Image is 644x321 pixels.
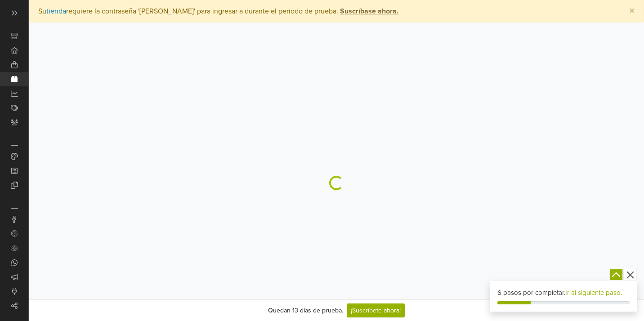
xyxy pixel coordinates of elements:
a: Suscríbase ahora. [338,7,398,16]
p: Integraciones [11,208,18,209]
span: × [629,4,635,18]
div: 6 pasos por completar. [497,288,630,298]
div: Quedan 13 días de prueba. [268,306,343,315]
a: tienda [46,7,66,16]
button: Close [620,0,644,22]
p: Personalización [11,145,18,146]
strong: Suscríbase ahora. [340,7,398,16]
a: Ir al siguiente paso. [565,289,622,297]
a: ¡Suscríbete ahora! [347,303,405,317]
